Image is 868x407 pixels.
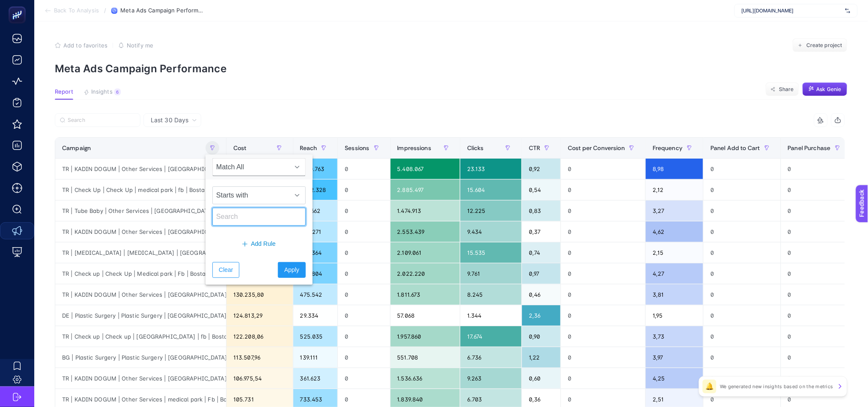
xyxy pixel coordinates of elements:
span: Report [55,88,73,95]
div: 525.035 [293,326,338,347]
div: 0 [704,368,780,389]
span: Campaign [62,145,91,151]
div: 551.708 [391,347,460,368]
div: 113.507,96 [227,347,293,368]
p: We generated new insights based on the metrics [720,383,833,390]
div: 0 [704,201,780,221]
div: 0 [561,180,645,200]
div: 3,97 [646,347,703,368]
div: TR | KADIN DOGUM | Other Services | [GEOGRAPHIC_DATA] | Fb | Bostanci [55,221,226,242]
div: BG | Plastic Surgery | Plastic Surgery | [GEOGRAPHIC_DATA] | fb [55,347,226,368]
div: 0 [338,347,390,368]
div: 0 [561,368,645,389]
div: TR | Tube Baby | Other Services | [GEOGRAPHIC_DATA] | fb | Bostanci [55,201,226,221]
div: 0 [561,221,645,242]
div: 139.111 [293,347,338,368]
div: 552.271 [293,221,338,242]
div: 9.263 [460,368,522,389]
div: 106.975,54 [227,368,293,389]
span: Ask Genie [817,86,841,93]
div: 0 [338,284,390,305]
div: 3,81 [646,284,703,305]
div: 1.811.673 [391,284,460,305]
div: 0 [781,305,851,326]
div: 0 [781,180,851,200]
div: TR | Check up | Check up | [GEOGRAPHIC_DATA] | fb | Bostanci | [55,326,226,347]
div: 0 [781,263,851,284]
span: Notify me [127,42,153,49]
div: 1.150.763 [293,159,338,179]
div: TR | [MEDICAL_DATA] | [MEDICAL_DATA] | [GEOGRAPHIC_DATA] | fb | Bostanci [55,242,226,263]
div: 0 [781,159,851,179]
div: 0,83 [522,201,561,221]
div: 0 [704,326,780,347]
span: Cost per Conversion [568,145,625,151]
div: 0 [781,221,851,242]
span: Panel Purchase [788,145,831,151]
span: CTR [529,145,540,151]
div: 1.362.328 [293,180,338,200]
span: Insights [91,88,113,95]
button: Create project [793,38,847,52]
div: 0,54 [522,180,561,200]
div: 1.957.860 [391,326,460,347]
div: 6 [114,88,121,95]
div: DE | Plastic Surgery | Plastic Surgery | [GEOGRAPHIC_DATA] | fb [55,305,226,326]
div: 12.225 [460,201,522,221]
div: 1,22 [522,347,561,368]
div: 0 [561,201,645,221]
div: 0 [704,221,780,242]
div: 5.408.067 [391,159,460,179]
div: 0,60 [522,368,561,389]
span: Add Rule [251,239,276,248]
div: 0 [561,263,645,284]
div: 23.133 [460,159,522,179]
div: TR | KADIN DOGUM | Other Services | [GEOGRAPHIC_DATA] | fb | [GEOGRAPHIC_DATA] [55,284,226,305]
span: Feedback [5,3,33,9]
div: 124.813,29 [227,305,293,326]
button: Add Rule [212,236,306,252]
div: 361.623 [293,368,338,389]
div: 0 [561,284,645,305]
div: 2,12 [646,180,703,200]
img: svg%3e [845,6,850,15]
div: 2.885.497 [391,180,460,200]
div: 0,74 [522,242,561,263]
div: 29.334 [293,305,338,326]
span: Impressions [397,145,432,151]
div: 0 [338,368,390,389]
span: Share [779,86,794,93]
div: 130.235,80 [227,284,293,305]
div: 1.344 [460,305,522,326]
span: Reach [300,145,317,151]
p: Meta Ads Campaign Performance [55,62,847,75]
div: TR | KADIN DOGUM | Other Services | [GEOGRAPHIC_DATA] | fb | [GEOGRAPHIC_DATA] | [55,159,226,179]
div: 122.208,06 [227,326,293,347]
div: 0 [704,180,780,200]
div: 0 [704,284,780,305]
div: 9.761 [460,263,522,284]
div: 0 [561,326,645,347]
span: Frequency [653,145,683,151]
div: 0 [338,263,390,284]
div: 3,27 [646,201,703,221]
div: 0 [561,159,645,179]
div: 0 [704,242,780,263]
div: 0,46 [522,284,561,305]
span: / [104,7,106,14]
div: TR | KADIN DOGUM | Other Services | [GEOGRAPHIC_DATA] | Fb | [GEOGRAPHIC_DATA] [55,368,226,389]
div: 0 [781,201,851,221]
div: 1.536.636 [391,368,460,389]
div: 0 [338,326,390,347]
input: Search [68,117,135,124]
div: 982.364 [293,242,338,263]
div: 0 [781,347,851,368]
div: 4,27 [646,263,703,284]
div: 8,98 [646,159,703,179]
div: 1,95 [646,305,703,326]
div: 2.109.061 [391,242,460,263]
div: 0 [338,180,390,200]
div: 0 [338,201,390,221]
div: 475.542 [293,284,338,305]
div: 1.474.913 [391,201,460,221]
